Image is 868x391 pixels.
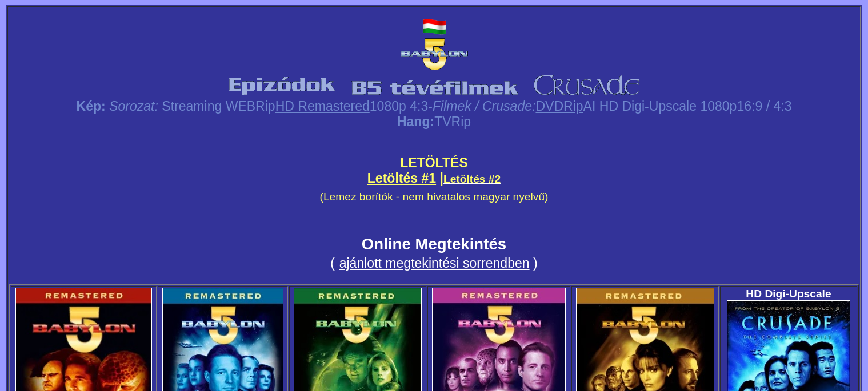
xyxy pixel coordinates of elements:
[583,99,737,114] big: AI HD Digi-Upscale 1080p
[440,171,443,186] span: |
[275,99,370,114] a: HD Remastered
[77,99,106,114] span: Kép:
[737,99,791,114] big: 16:9 / 4:3
[428,99,535,114] big: -
[323,191,545,203] a: Lemez borítók - nem hivatalos magyar nyelvű
[320,191,549,203] small: ( )
[367,171,436,186] a: Letöltés #1
[109,99,158,114] span: Sorozat:
[522,256,530,271] a: n
[162,99,428,114] big: Streaming WEBRip 1080p 4:3
[397,114,434,129] span: Hang:
[330,256,335,271] small: (
[362,235,506,253] span: Online Megtekintés
[746,288,831,300] span: HD Digi-Upscale
[397,114,471,129] span: TVRip
[339,256,522,271] a: ajánlott megtekintési sorrendbe
[433,99,535,114] span: Filmek / Crusade:
[400,155,468,170] span: LETÖLTÉS
[533,256,538,271] span: )
[443,173,501,185] a: Letöltés #2
[535,99,583,114] a: DVDRip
